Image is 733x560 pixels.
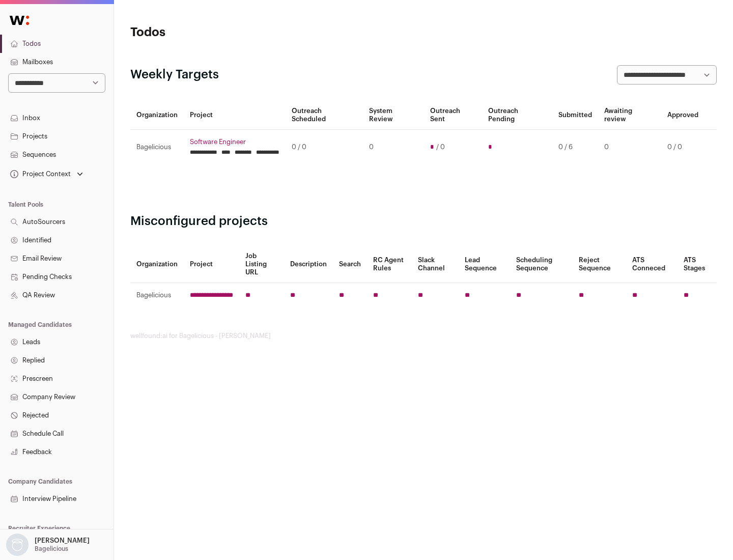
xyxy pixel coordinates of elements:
th: Outreach Pending [482,101,552,130]
th: Approved [661,101,704,130]
td: 0 [598,130,661,165]
span: / 0 [436,143,445,151]
h2: Weekly Targets [130,67,219,83]
th: RC Agent Rules [367,246,411,283]
div: Project Context [8,170,71,178]
th: Organization [130,101,184,130]
td: 0 / 6 [552,130,598,165]
th: ATS Conneced [626,246,677,283]
th: Submitted [552,101,598,130]
th: Outreach Scheduled [286,101,363,130]
th: System Review [363,101,424,130]
th: Scheduling Sequence [510,246,573,283]
td: 0 [363,130,424,165]
th: Project [184,246,239,283]
button: Open dropdown [8,167,85,181]
td: Bagelicious [130,130,184,165]
th: Job Listing URL [239,246,284,283]
th: ATS Stages [678,246,717,283]
th: Project [184,101,286,130]
th: Search [333,246,367,283]
th: Description [284,246,333,283]
td: 0 / 0 [286,130,363,165]
h1: Todos [130,24,326,41]
th: Reject Sequence [573,246,627,283]
h2: Misconfigured projects [130,213,717,230]
p: Bagelicious [35,545,68,553]
th: Organization [130,246,184,283]
img: Wellfound [4,10,35,31]
a: Software Engineer [190,138,279,146]
th: Awaiting review [598,101,661,130]
img: nopic.png [6,534,29,556]
td: Bagelicious [130,283,184,308]
th: Lead Sequence [459,246,510,283]
footer: wellfound:ai for Bagelicious - [PERSON_NAME] [130,332,717,340]
p: [PERSON_NAME] [35,537,90,545]
button: Open dropdown [4,534,92,556]
th: Slack Channel [412,246,459,283]
th: Outreach Sent [424,101,483,130]
td: 0 / 0 [661,130,704,165]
